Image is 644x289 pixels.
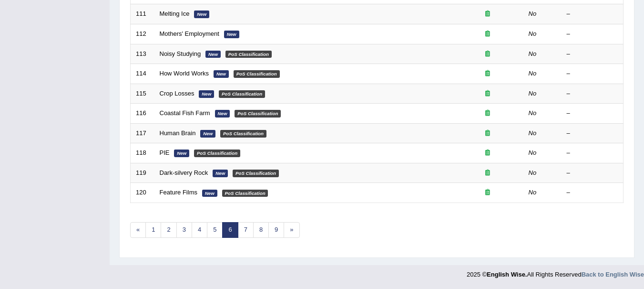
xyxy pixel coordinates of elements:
td: 117 [131,123,154,143]
a: Coastal Fish Farm [160,109,210,117]
td: 116 [131,104,154,124]
div: Exam occurring question [457,188,518,197]
div: 2025 © All Rights Reserved [467,265,644,279]
em: PoS Classification [233,170,279,177]
div: Exam occurring question [457,30,518,39]
a: How World Works [160,70,209,77]
td: 112 [131,24,154,44]
a: 6 [222,222,238,238]
strong: English Wise. [487,271,527,278]
em: New [199,90,214,98]
a: Mothers' Employment [160,30,219,37]
a: Crop Losses [160,90,194,97]
div: Exam occurring question [457,89,518,98]
div: Exam occurring question [457,10,518,19]
a: 2 [161,222,176,238]
div: – [567,50,618,59]
em: PoS Classification [194,150,240,157]
div: – [567,10,618,19]
em: No [529,50,537,57]
em: No [529,169,537,176]
div: – [567,89,618,98]
div: Exam occurring question [457,129,518,138]
em: No [529,189,537,196]
div: Exam occurring question [457,50,518,59]
em: New [200,130,215,138]
em: PoS Classification [219,90,265,98]
em: No [529,10,537,17]
td: 119 [131,163,154,183]
em: PoS Classification [225,51,272,58]
em: PoS Classification [234,70,280,78]
em: PoS Classification [220,130,266,138]
em: New [194,11,209,18]
em: New [214,70,229,78]
em: No [529,30,537,37]
a: Human Brain [160,129,196,137]
a: « [130,222,146,238]
a: 3 [176,222,192,238]
a: PIE [160,149,170,156]
em: No [529,129,537,137]
div: – [567,129,618,138]
td: 120 [131,183,154,203]
a: Back to English Wise [582,271,644,278]
em: New [213,170,228,177]
div: – [567,109,618,118]
div: Exam occurring question [457,69,518,78]
td: 114 [131,64,154,84]
em: No [529,70,537,77]
a: 9 [268,222,284,238]
em: PoS Classification [222,190,268,197]
em: New [205,51,221,58]
em: New [174,150,189,157]
a: 1 [145,222,161,238]
em: No [529,149,537,156]
a: Dark-silvery Rock [160,169,208,176]
em: No [529,109,537,117]
a: » [284,222,299,238]
a: Feature Films [160,189,197,196]
a: 7 [238,222,254,238]
a: Melting Ice [160,10,190,17]
td: 111 [131,4,154,24]
em: New [215,110,230,118]
em: No [529,90,537,97]
div: Exam occurring question [457,109,518,118]
div: Exam occurring question [457,149,518,158]
div: – [567,188,618,197]
a: Noisy Studying [160,50,201,57]
div: Exam occurring question [457,169,518,178]
a: 5 [207,222,223,238]
em: PoS Classification [235,110,281,118]
div: – [567,169,618,178]
em: New [224,31,239,38]
div: – [567,149,618,158]
div: – [567,30,618,39]
td: 118 [131,143,154,163]
a: 4 [192,222,207,238]
td: 113 [131,44,154,64]
td: 115 [131,84,154,104]
a: 8 [253,222,269,238]
div: – [567,69,618,78]
em: New [202,190,217,197]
